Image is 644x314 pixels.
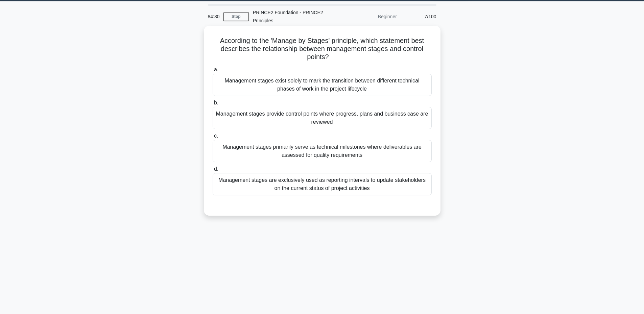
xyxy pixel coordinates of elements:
[213,107,432,129] div: Management stages provide control points where progress, plans and business case are reviewed
[214,133,218,139] span: c.
[401,10,440,23] div: 7/100
[223,13,249,21] a: Stop
[213,74,432,96] div: Management stages exist solely to mark the transition between different technical phases of work ...
[212,37,432,62] h5: According to the 'Manage by Stages' principle, which statement best describes the relationship be...
[214,166,218,172] span: d.
[249,6,342,27] div: PRINCE2 Foundation - PRINCE2 Principles
[213,140,432,162] div: Management stages primarily serve as technical milestones where deliverables are assessed for qua...
[342,10,401,23] div: Beginner
[204,10,223,23] div: 84:30
[214,67,218,72] span: a.
[214,100,218,105] span: b.
[213,173,432,195] div: Management stages are exclusively used as reporting intervals to update stakeholders on the curre...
